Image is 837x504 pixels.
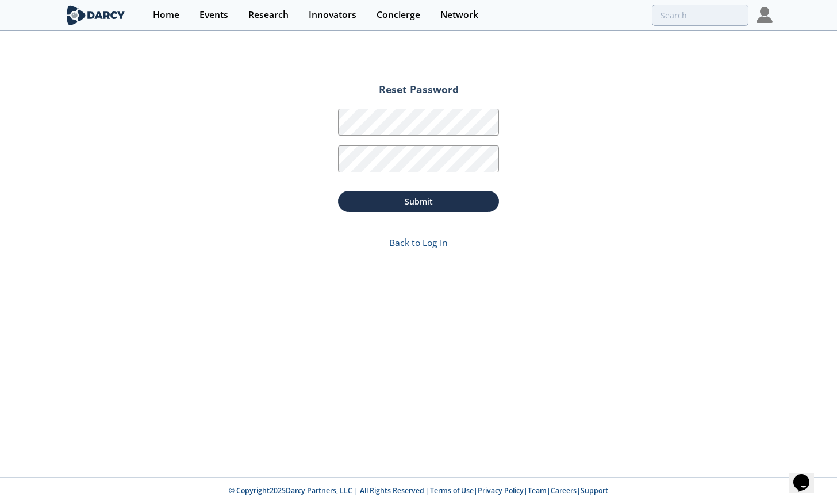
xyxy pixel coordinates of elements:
[430,486,474,495] a: Terms of Use
[64,5,127,25] img: logo-wide.svg
[528,486,547,495] a: Team
[338,191,499,212] button: Submit
[377,10,420,20] div: Concierge
[21,486,816,496] p: © Copyright 2025 Darcy Partners, LLC | All Rights Reserved | | | | |
[581,486,608,495] a: Support
[789,458,826,493] iframe: chat widget
[551,486,577,495] a: Careers
[757,7,773,23] img: Profile
[248,10,289,20] div: Research
[309,10,356,20] div: Innovators
[652,5,748,26] input: Advanced Search
[389,236,448,249] a: Back to Log In
[199,10,228,20] div: Events
[153,10,179,20] div: Home
[338,84,499,103] h2: Reset Password
[440,10,478,20] div: Network
[478,486,524,495] a: Privacy Policy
